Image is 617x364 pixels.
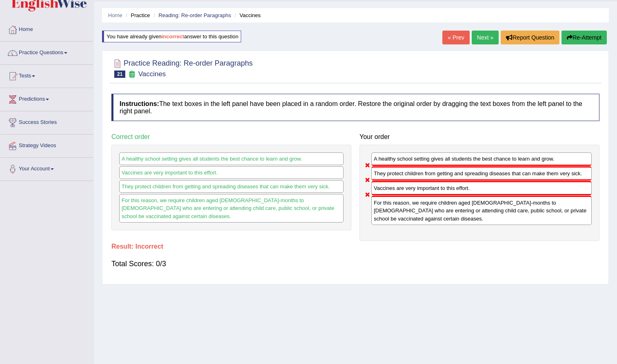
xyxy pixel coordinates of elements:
[0,88,93,108] a: Predictions
[119,166,344,179] div: Vaccines are very important to this effort.
[501,31,559,44] button: Report Question
[0,42,93,62] a: Practice Questions
[102,31,241,42] div: You have already given answer to this question
[111,133,351,141] h4: Correct order
[111,243,599,250] h4: Result:
[111,57,253,78] h2: Practice Reading: Re-order Paragraphs
[371,152,592,166] div: A healthy school setting gives all students the best chance to learn and grow.
[158,12,231,18] a: Reading: Re-order Paragraphs
[233,11,261,19] li: Vaccines
[442,31,469,44] a: « Prev
[371,196,592,225] div: For this reason, we require children aged [DEMOGRAPHIC_DATA]-months to [DEMOGRAPHIC_DATA] who are...
[127,71,136,78] small: Exam occurring question
[360,133,599,141] h4: Your order
[562,31,607,44] button: Re-Attempt
[108,12,122,18] a: Home
[119,152,344,165] div: A healthy school setting gives all students the best chance to learn and grow.
[0,65,93,85] a: Tests
[472,31,499,44] a: Next »
[138,70,166,78] small: Vaccines
[119,194,344,222] div: For this reason, we require children aged [DEMOGRAPHIC_DATA]-months to [DEMOGRAPHIC_DATA] who are...
[162,33,184,40] b: incorrect
[0,18,93,39] a: Home
[371,166,592,181] div: They protect children from getting and spreading diseases that can make them very sick.
[120,100,159,107] b: Instructions:
[0,111,93,132] a: Success Stories
[119,180,344,193] div: They protect children from getting and spreading diseases that can make them very sick.
[111,94,599,121] h4: The text boxes in the left panel have been placed in a random order. Restore the original order b...
[0,158,93,178] a: Your Account
[0,135,93,155] a: Strategy Videos
[114,71,125,78] span: 21
[371,181,592,195] div: Vaccines are very important to this effort.
[124,11,150,19] li: Practice
[111,254,599,274] div: Total Scores: 0/3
